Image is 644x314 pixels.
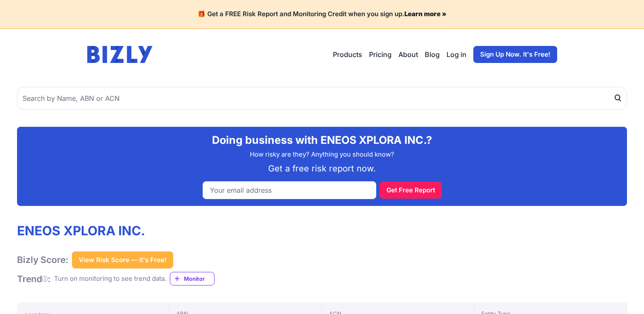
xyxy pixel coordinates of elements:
[369,49,392,60] a: Pricing
[425,49,440,60] a: Blog
[54,274,166,284] div: Turn on monitoring to see trend data.
[380,182,442,199] button: Get Free Report
[473,46,557,63] a: Sign Up Now. It's Free!
[203,181,376,199] input: Your email address
[184,274,214,283] span: Monitor
[333,49,362,60] button: Products
[17,87,627,110] input: Search by Name, ABN or ACN
[72,251,173,268] button: View Risk Score — It's Free!
[404,10,447,18] a: Learn more »
[10,10,634,18] h4: 🎁 Get a FREE Risk Report and Monitoring Credit when you sign up.
[24,134,620,146] h2: Doing business with ENEOS XPLORA INC.?
[17,223,215,238] h1: ENEOS XPLORA INC.
[24,163,620,174] p: Get a free risk report now.
[170,272,215,285] a: Monitor
[17,254,69,265] h1: Bizly Score:
[447,49,467,60] a: Log in
[17,273,51,285] h1: Trend :
[24,150,620,160] p: How risky are they? Anything you should know?
[398,49,418,60] a: About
